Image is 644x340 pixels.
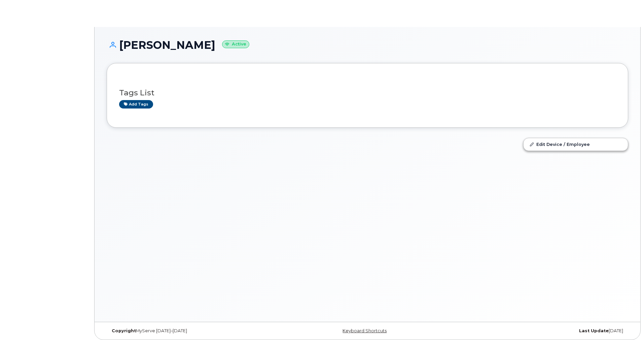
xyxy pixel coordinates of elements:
[579,328,609,333] strong: Last Update
[119,89,616,97] h3: Tags List
[107,39,628,51] h1: [PERSON_NAME]
[524,138,628,150] a: Edit Device / Employee
[112,328,136,333] strong: Copyright
[119,100,153,109] a: Add tags
[454,328,628,334] div: [DATE]
[222,40,249,48] small: Active
[343,328,387,333] a: Keyboard Shortcuts
[107,328,281,334] div: MyServe [DATE]–[DATE]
